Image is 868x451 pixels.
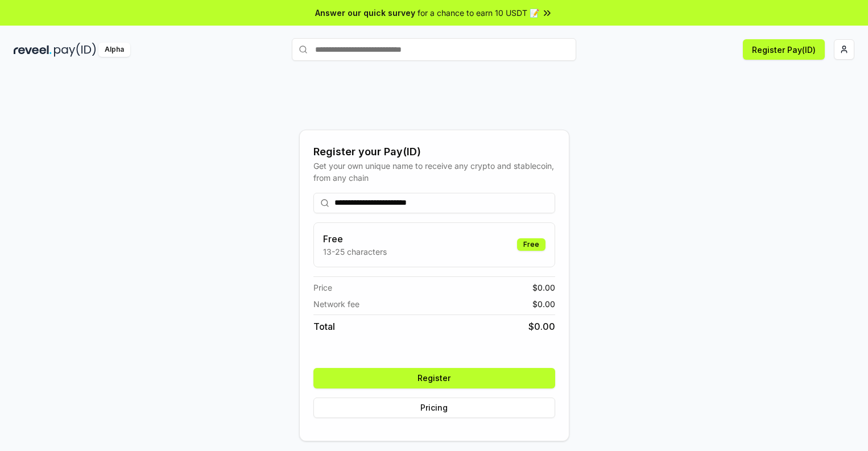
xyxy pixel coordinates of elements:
[14,43,52,57] img: reveel_dark
[313,160,555,184] div: Get your own unique name to receive any crypto and stablecoin, from any chain
[517,238,545,251] div: Free
[528,320,555,333] span: $ 0.00
[532,282,555,293] span: $ 0.00
[54,43,96,57] img: pay_id
[313,298,359,310] span: Network fee
[313,144,555,160] div: Register your Pay(ID)
[98,43,130,57] div: Alpha
[532,298,555,310] span: $ 0.00
[313,368,555,388] button: Register
[315,7,415,19] span: Answer our quick survey
[313,398,555,418] button: Pricing
[743,39,825,60] button: Register Pay(ID)
[418,7,539,19] span: for a chance to earn 10 USDT 📝
[323,232,387,246] h3: Free
[323,246,387,258] p: 13-25 characters
[313,320,335,333] span: Total
[313,282,332,293] span: Price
